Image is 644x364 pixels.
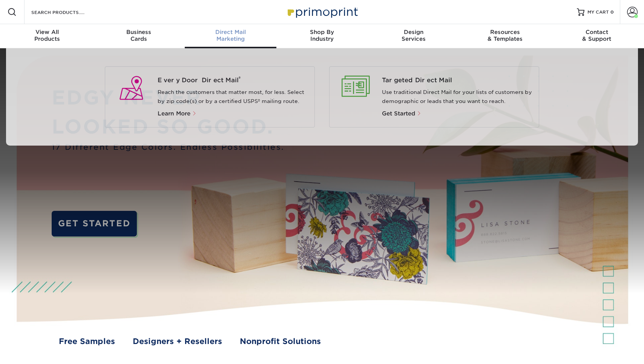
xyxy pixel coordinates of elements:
div: Marketing [185,29,276,42]
a: Designers + Resellers [133,336,222,347]
span: Direct Mail [185,29,276,35]
span: View All [2,29,93,35]
a: Contact& Support [551,24,642,48]
a: Every Door Direct Mail® [158,76,309,85]
div: & Support [551,29,642,42]
div: Products [2,29,93,42]
a: Direct MailMarketing [185,24,276,48]
span: Business [93,29,185,35]
div: Industry [276,29,368,42]
div: & Templates [459,29,551,42]
img: Primoprint [284,4,360,20]
a: Targeted Direct Mail [382,76,533,85]
span: Contact [551,29,642,35]
div: Cards [93,29,185,42]
a: Get Started [382,111,422,117]
p: Reach the customers that matter most, for less. Select by zip code(s) or by a certified USPS® mai... [158,88,309,106]
a: Free Samples [59,336,115,347]
p: Use traditional Direct Mail for your lists of customers by demographic or leads that you want to ... [382,88,533,106]
span: Shop By [276,29,368,35]
a: DesignServices [368,24,459,48]
a: View AllProducts [2,24,93,48]
span: Learn More [158,110,190,117]
a: Nonprofit Solutions [240,336,321,347]
span: Design [368,29,459,35]
span: 0 [610,9,614,15]
div: Services [368,29,459,42]
span: Get Started [382,110,415,117]
a: Resources& Templates [459,24,551,48]
a: Shop ByIndustry [276,24,368,48]
sup: ® [239,75,241,81]
input: SEARCH PRODUCTS..... [31,8,104,17]
span: Every Door Direct Mail [158,76,309,85]
span: MY CART [587,9,609,15]
span: Resources [459,29,551,35]
a: Learn More [158,111,200,117]
a: BusinessCards [93,24,185,48]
